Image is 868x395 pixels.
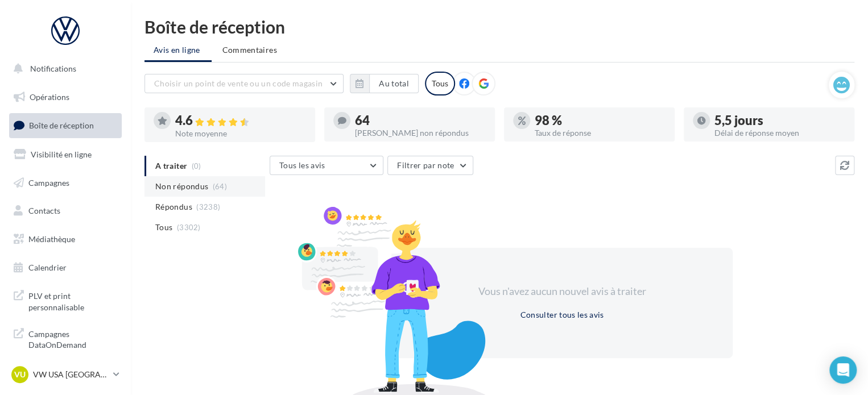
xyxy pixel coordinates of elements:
[714,129,845,137] div: Délai de réponse moyen
[7,284,124,317] a: PLV et print personnalisable
[213,182,227,191] span: (64)
[155,181,208,192] span: Non répondus
[30,64,76,73] span: Notifications
[222,45,277,55] span: Commentaires
[535,129,666,137] div: Taux de réponse
[7,256,124,280] a: Calendrier
[28,263,67,272] span: Calendrier
[175,130,306,138] div: Note moyenne
[144,18,854,35] div: Boîte de réception
[9,364,122,385] a: VU VW USA [GEOGRAPHIC_DATA]
[177,223,201,232] span: (3302)
[155,201,192,213] span: Répondus
[28,177,69,187] span: Campagnes
[155,222,172,233] span: Tous
[154,78,323,88] span: Choisir un point de vente ou un code magasin
[28,326,117,351] span: Campagnes DataOnDemand
[7,322,124,355] a: Campagnes DataOnDemand
[350,74,419,93] button: Au total
[387,156,473,175] button: Filtrer par note
[7,227,124,251] a: Médiathèque
[14,369,26,380] span: VU
[7,143,124,167] a: Visibilité en ligne
[30,92,69,102] span: Opérations
[7,85,124,109] a: Opérations
[535,114,666,127] div: 98 %
[515,308,608,322] button: Consulter tous les avis
[28,288,117,313] span: PLV et print personnalisable
[829,356,857,384] div: Open Intercom Messenger
[7,113,124,138] a: Boîte de réception
[144,74,344,93] button: Choisir un point de vente ou un code magasin
[425,72,455,95] div: Tous
[175,114,306,127] div: 4.6
[355,114,486,127] div: 64
[28,234,75,244] span: Médiathèque
[714,114,845,127] div: 5,5 jours
[29,120,94,130] span: Boîte de réception
[31,149,92,159] span: Visibilité en ligne
[7,171,124,195] a: Campagnes
[28,206,60,215] span: Contacts
[196,202,220,211] span: (3238)
[7,199,124,223] a: Contacts
[355,129,486,137] div: [PERSON_NAME] non répondus
[33,369,109,380] p: VW USA [GEOGRAPHIC_DATA]
[270,156,383,175] button: Tous les avis
[369,74,419,93] button: Au total
[464,284,660,299] div: Vous n'avez aucun nouvel avis à traiter
[279,160,325,170] span: Tous les avis
[7,57,119,81] button: Notifications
